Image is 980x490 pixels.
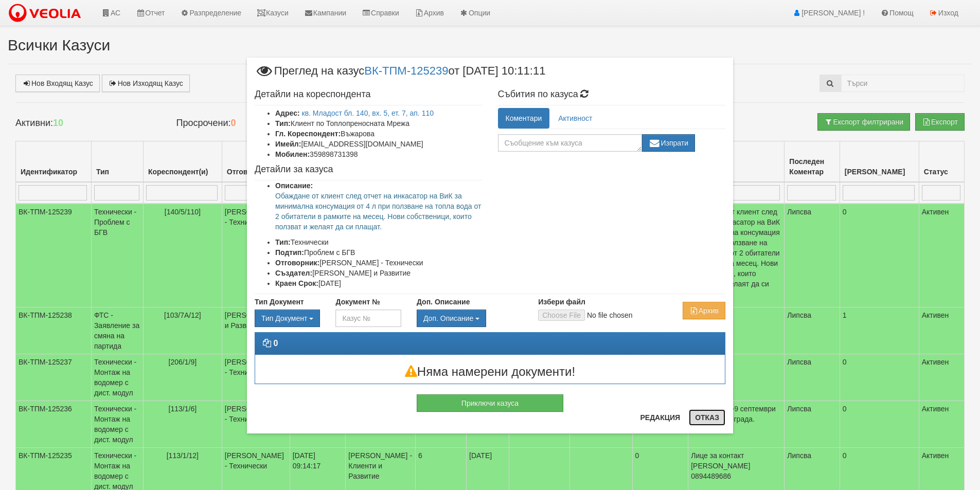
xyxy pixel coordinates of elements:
b: Тип: [275,238,291,246]
button: Доп. Описание [417,310,486,327]
b: Създател: [275,269,312,277]
span: Доп. Описание [423,314,473,322]
label: Тип Документ [255,297,304,307]
b: Гл. Кореспондент: [275,130,341,138]
b: Подтип: [275,248,304,257]
h4: Детайли за казуса [255,165,483,175]
li: [PERSON_NAME] и Развитие [275,268,483,278]
b: Тип: [275,119,291,128]
li: [DATE] [275,278,483,288]
li: [PERSON_NAME] - Технически [275,258,483,268]
b: Отговорник: [275,259,319,267]
button: Приключи казуса [417,394,563,412]
li: Проблем с БГВ [275,247,483,258]
a: кв. Младост бл. 140, вх. 5, ет. 7, ап. 110 [302,109,434,117]
h4: Детайли на кореспондента [255,89,483,100]
li: Клиент по Топлопреносната Мрежа [275,118,483,129]
div: Двоен клик, за изчистване на избраната стойност. [417,310,523,327]
b: Адрес: [275,109,300,117]
li: 359898731398 [275,149,483,159]
span: Преглед на казус от [DATE] 10:11:11 [255,65,545,84]
a: ВК-ТПМ-125239 [364,64,448,77]
input: Казус № [335,310,401,327]
button: Изпрати [642,134,696,152]
span: Тип Документ [261,314,307,322]
b: Имейл: [275,140,301,148]
label: Документ № [335,297,380,307]
h4: Събития по казуса [498,89,726,100]
strong: 0 [273,339,278,348]
li: [EMAIL_ADDRESS][DOMAIN_NAME] [275,139,483,149]
button: Архив [683,302,725,319]
div: Двоен клик, за изчистване на избраната стойност. [255,310,320,327]
button: Отказ [689,409,725,426]
b: Мобилен: [275,150,310,158]
h3: Няма намерени документи! [255,365,725,378]
li: Въжарова [275,129,483,139]
p: Обаждане от клиент след отчет на инкасатор на ВиК за минимална консумация от 4 л при ползване на ... [275,191,483,232]
a: Активност [550,108,600,129]
li: Технически [275,237,483,247]
label: Избери файл [538,297,585,307]
b: Описание: [275,182,313,190]
a: Коментари [498,108,550,129]
button: Тип Документ [255,310,320,327]
label: Доп. Описание [417,297,470,307]
button: Редакция [634,409,686,426]
b: Краен Срок: [275,279,318,287]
